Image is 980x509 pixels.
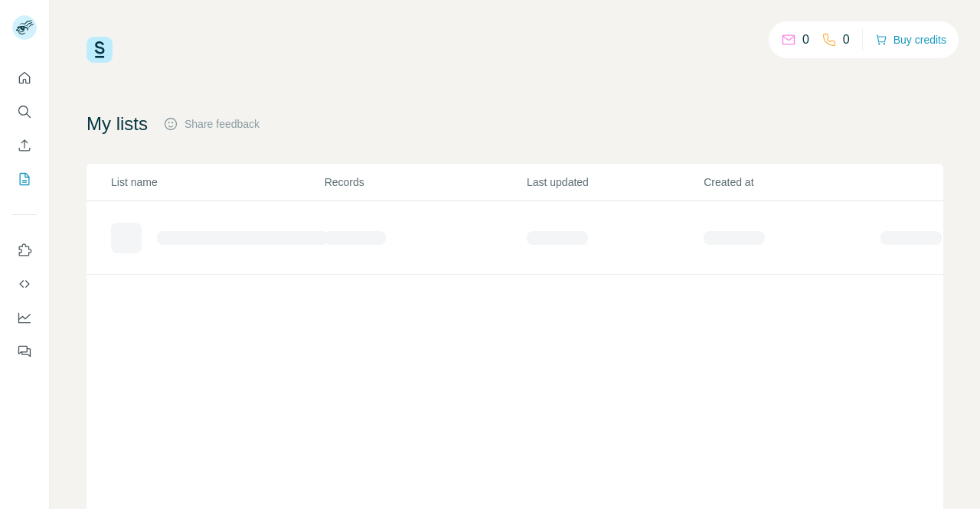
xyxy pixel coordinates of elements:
[12,98,37,126] button: Search
[12,304,37,331] button: Dashboard
[12,338,37,365] button: Feedback
[87,112,148,136] h4: My lists
[527,175,702,190] p: Last updated
[111,175,323,190] p: List name
[87,37,113,63] img: Surfe Logo
[875,29,946,51] button: Buy credits
[802,31,809,49] p: 0
[163,116,260,132] button: Share feedback
[704,175,879,190] p: Created at
[12,165,37,193] button: My lists
[12,64,37,92] button: Quick start
[843,31,850,49] p: 0
[325,175,525,190] p: Records
[12,132,37,159] button: Enrich CSV
[12,237,37,264] button: Use Surfe on LinkedIn
[12,270,37,298] button: Use Surfe API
